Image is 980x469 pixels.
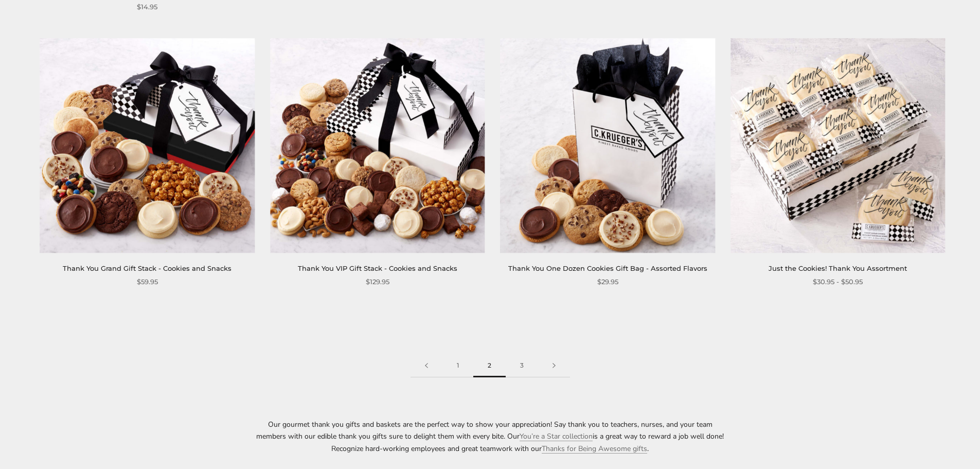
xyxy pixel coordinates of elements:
[813,276,863,287] span: $30.95 - $50.95
[40,38,255,253] img: Thank You Grand Gift Stack - Cookies and Snacks
[137,276,158,287] span: $59.95
[411,354,442,377] a: Previous page
[254,419,727,454] p: Our gourmet thank you gifts and baskets are the perfect way to show your appreciation! Say thank ...
[506,354,538,377] a: 3
[501,38,715,253] img: Thank You One Dozen Cookies Gift Bag - Assorted Flavors
[8,430,106,461] iframe: Sign Up via Text for Offers
[508,264,707,272] a: Thank You One Dozen Cookies Gift Bag - Assorted Flavors
[63,264,231,272] a: Thank You Grand Gift Stack - Cookies and Snacks
[769,264,907,272] a: Just the Cookies! Thank You Assortment
[137,2,157,12] span: $14.95
[542,444,647,454] a: Thanks for Being Awesome gifts
[366,276,389,287] span: $129.95
[298,264,457,272] a: Thank You VIP Gift Stack - Cookies and Snacks
[270,38,485,253] img: Thank You VIP Gift Stack - Cookies and Snacks
[538,354,570,377] a: Next page
[520,431,593,441] a: You’re a Star collection
[473,354,506,377] span: 2
[597,276,618,287] span: $29.95
[442,354,473,377] a: 1
[730,38,945,253] img: Just the Cookies! Thank You Assortment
